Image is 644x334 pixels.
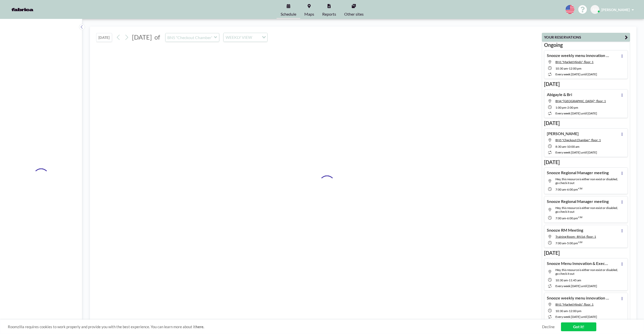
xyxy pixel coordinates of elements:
[555,216,566,220] span: 7:00 AM
[196,324,204,329] a: here.
[547,261,610,266] h4: Snooze Menu Innovation & Execution
[566,216,567,220] span: -
[555,60,594,64] span: BN1 "Market Minds", floor: 1
[547,53,610,58] h4: Snooze weekly menu innovation & execution meeting
[224,33,267,42] div: Search for option
[555,284,597,288] span: every week [DATE] until [DATE]
[547,228,583,233] h4: Snooze RM Meeting
[542,33,630,42] button: YOUR RESERVATIONS
[555,235,596,238] span: Training Room - BN1st, floor: 1
[544,120,628,126] h3: [DATE]
[555,99,606,103] span: BN4 "Shelf Space Corner", floor: 1
[547,131,579,136] h4: [PERSON_NAME]
[567,188,578,191] span: 6:00 PM
[96,33,112,42] button: [DATE]
[566,145,567,148] span: -
[544,250,628,256] h3: [DATE]
[555,302,594,306] span: BN1 "Market Minds", floor: 1
[544,42,628,48] h3: Ongoing
[555,72,597,76] span: every week [DATE] until [DATE]
[322,12,336,16] span: Reports
[544,159,628,165] h3: [DATE]
[578,187,582,190] sup: +3d
[568,278,569,282] span: -
[544,81,628,87] h3: [DATE]
[578,216,582,219] sup: +3d
[547,170,609,175] h4: Snooze Regional Manager meeting
[555,138,601,142] span: BN5 "Checkout Chamber", floor: 1
[568,67,569,70] span: -
[8,5,37,15] img: organization-logo
[555,177,618,185] span: Hey, this resource is either non exist or disabled, go check it out
[592,7,598,12] span: AH
[566,106,567,109] span: -
[555,150,597,154] span: every week [DATE] until [DATE]
[166,33,214,42] input: BN5 "Checkout Chamber"
[555,67,568,70] span: 10:30 AM
[132,33,152,41] span: [DATE]
[154,33,160,41] span: of
[254,34,259,41] input: Search for option
[555,145,566,148] span: 8:30 AM
[567,216,578,220] span: 6:00 PM
[561,322,596,331] a: Got it!
[8,324,542,329] span: Roomzilla requires cookies to work properly and provide you with the best experience. You can lea...
[569,309,581,313] span: 12:00 PM
[542,324,555,329] a: Decline
[547,199,609,204] h4: Snooze Regional Manager meeting
[569,67,581,70] span: 12:00 PM
[566,241,567,245] span: -
[567,106,578,109] span: 2:00 PM
[578,240,582,244] sup: +2d
[281,12,296,16] span: Schedule
[555,309,568,313] span: 10:30 AM
[547,92,572,97] h4: Abigayle & Bri
[555,315,597,319] span: every week [DATE] until [DATE]
[569,278,581,282] span: 11:45 AM
[225,34,253,41] span: WEEKLY VIEW
[555,111,597,115] span: every week [DATE] until [DATE]
[567,145,579,148] span: 10:00 AM
[601,8,630,12] span: [PERSON_NAME]
[547,295,610,300] h4: Snooze weekly menu innovation & execution meeting
[555,241,566,245] span: 7:00 AM
[555,188,566,191] span: 7:00 AM
[555,206,618,214] span: Hey, this resource is either non exist or disabled, go check it out
[304,12,314,16] span: Maps
[344,12,364,16] span: Other sites
[568,309,569,313] span: -
[567,241,578,245] span: 5:00 PM
[555,278,568,282] span: 10:30 AM
[555,106,566,109] span: 1:00 PM
[555,268,618,276] span: Hey, this resource is either non exist or disabled, go check it out
[566,188,567,191] span: -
